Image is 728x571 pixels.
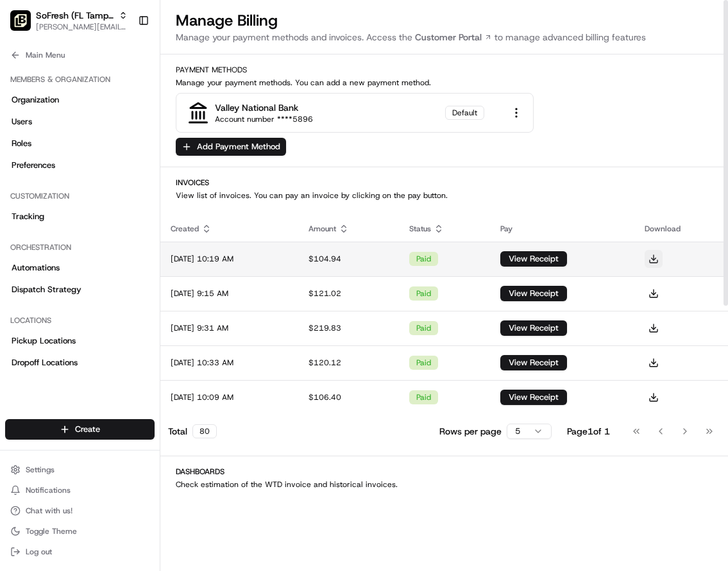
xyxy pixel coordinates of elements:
a: Users [5,112,155,132]
div: Amount [309,224,389,234]
td: [DATE] 10:09 AM [160,380,298,415]
span: Log out [26,547,52,557]
span: Main Menu [26,50,65,60]
div: Customization [5,186,155,206]
span: Users [12,116,32,128]
p: Manage your payment methods. You can add a new payment method. [176,78,713,88]
div: Locations [5,310,155,331]
button: Log out [5,543,155,561]
button: [PERSON_NAME][EMAIL_ADDRESS][DOMAIN_NAME] [36,22,128,32]
div: paid [409,321,438,335]
span: Pylon [128,217,155,227]
p: Manage your payment methods and invoices. Access the to manage advanced billing features [176,31,713,44]
button: Start new chat [218,126,233,142]
button: Notifications [5,481,155,499]
div: Created [171,224,288,234]
div: Account number ****5896 [215,114,313,124]
button: View Receipt [500,320,567,336]
div: Orchestration [5,237,155,258]
div: Download [645,224,718,234]
span: Preferences [12,160,55,171]
p: Welcome 👋 [13,51,233,72]
div: $219.83 [309,323,389,333]
span: Dropoff Locations [12,357,78,368]
button: Create [5,419,155,440]
td: [DATE] 9:31 AM [160,311,298,345]
span: Notifications [26,485,71,495]
div: paid [409,356,438,370]
div: $106.40 [309,392,389,402]
button: View Receipt [500,286,567,301]
div: Start new chat [44,122,210,135]
span: Chat with us! [26,506,72,516]
button: Chat with us! [5,502,155,520]
div: $120.12 [309,358,389,368]
button: Toggle Theme [5,522,155,540]
a: Tracking [5,206,155,227]
span: Organization [12,94,59,106]
span: Automations [12,262,60,274]
button: Main Menu [5,46,155,64]
p: View list of invoices. You can pay an invoice by clicking on the pay button. [176,190,713,201]
div: $121.02 [309,288,389,299]
button: View Receipt [500,355,567,370]
img: SoFresh (FL Tampa - Lutz) [10,10,31,31]
span: Pickup Locations [12,335,76,347]
span: Roles [12,138,31,149]
button: SoFresh (FL Tampa - [PERSON_NAME]) [36,9,114,22]
a: 💻API Documentation [103,181,211,204]
span: Toggle Theme [26,526,77,536]
div: We're available if you need us! [44,135,162,145]
span: Create [75,424,100,435]
a: Automations [5,258,155,278]
button: SoFresh (FL Tampa - Lutz)SoFresh (FL Tampa - [PERSON_NAME])[PERSON_NAME][EMAIL_ADDRESS][DOMAIN_NAME] [5,5,133,36]
a: Organization [5,90,155,110]
div: 💻 [108,187,119,197]
p: Rows per page [439,425,502,438]
img: 1736555255976-a54dd68f-1ca7-489b-9aae-adbdc363a1c4 [13,122,36,145]
td: [DATE] 10:33 AM [160,345,298,380]
td: [DATE] 9:15 AM [160,276,298,311]
input: Clear [33,83,212,96]
div: $104.94 [309,254,389,264]
div: Total [168,424,217,438]
h2: Payment Methods [176,65,713,75]
div: Status [409,224,480,234]
span: Settings [26,465,55,475]
a: Customer Portal [412,31,495,44]
span: Dispatch Strategy [12,284,81,295]
div: paid [409,286,438,301]
a: Dispatch Strategy [5,279,155,300]
div: Members & Organization [5,69,155,90]
span: Knowledge Base [26,186,98,199]
td: [DATE] 10:19 AM [160,242,298,276]
button: View Receipt [500,251,567,267]
div: 📗 [13,187,23,197]
a: Pickup Locations [5,331,155,351]
h2: Invoices [176,178,713,188]
div: paid [409,390,438,404]
span: Tracking [12,211,44,222]
h2: Dashboards [176,467,713,477]
h1: Manage Billing [176,10,713,31]
div: Pay [500,224,624,234]
button: View Receipt [500,390,567,405]
div: paid [409,252,438,266]
img: Nash [13,13,38,38]
div: Default [445,106,484,120]
a: Roles [5,133,155,154]
a: Preferences [5,155,155,176]
div: 80 [192,424,217,438]
button: Add Payment Method [176,138,286,156]
a: 📗Knowledge Base [8,181,103,204]
a: Powered byPylon [90,217,155,227]
span: API Documentation [121,186,206,199]
div: Page 1 of 1 [567,425,610,438]
div: valley national bank [215,101,298,114]
button: Settings [5,461,155,479]
a: Dropoff Locations [5,352,155,373]
p: Check estimation of the WTD invoice and historical invoices. [176,479,713,490]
